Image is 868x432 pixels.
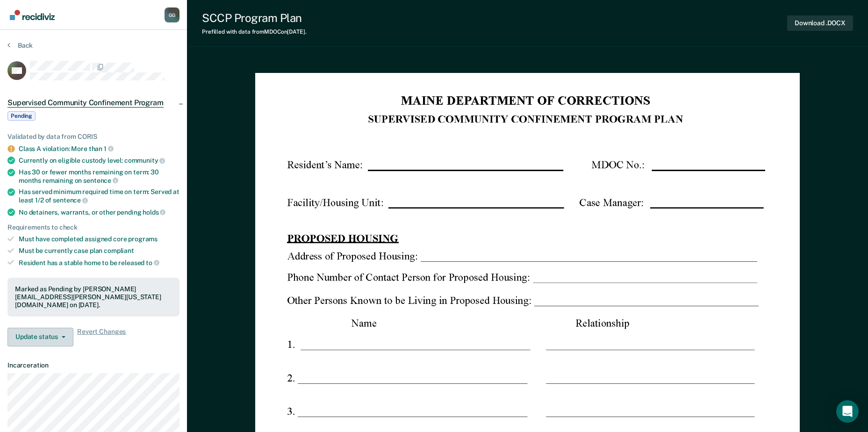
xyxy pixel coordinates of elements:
[7,111,36,121] span: Pending
[7,328,73,346] button: Update status
[83,177,118,184] span: sentence
[19,156,179,165] div: Currently on eligible custody level:
[104,247,134,254] span: compliant
[53,196,88,204] span: sentence
[10,10,55,20] img: Recidiviz
[15,285,172,309] div: Marked as Pending by [PERSON_NAME][EMAIL_ADDRESS][PERSON_NAME][US_STATE][DOMAIN_NAME] on [DATE].
[7,41,33,50] button: Back
[143,209,165,216] span: holds
[202,29,307,35] div: Prefilled with data from MDOC on [DATE] .
[7,133,179,141] div: Validated by data from CORIS
[165,7,179,22] button: Profile dropdown button
[7,223,179,231] div: Requirements to check
[146,259,159,266] span: to
[836,400,859,423] div: Open Intercom Messenger
[19,144,179,153] div: Class A violation: More than 1
[7,361,179,369] dt: Incarceration
[787,15,853,31] button: Download .DOCX
[77,328,126,346] span: Revert Changes
[7,98,164,108] span: Supervised Community Confinement Program
[19,208,179,216] div: No detainers, warrants, or other pending
[19,235,179,243] div: Must have completed assigned core
[165,7,179,22] div: G G
[19,188,179,204] div: Has served minimum required time on term: Served at least 1/2 of
[19,168,179,184] div: Has 30 or fewer months remaining on term: 30 months remaining on
[124,157,165,164] span: community
[128,235,158,243] span: programs
[19,259,179,267] div: Resident has a stable home to be released
[202,11,307,25] div: SCCP Program Plan
[19,247,179,255] div: Must be currently case plan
